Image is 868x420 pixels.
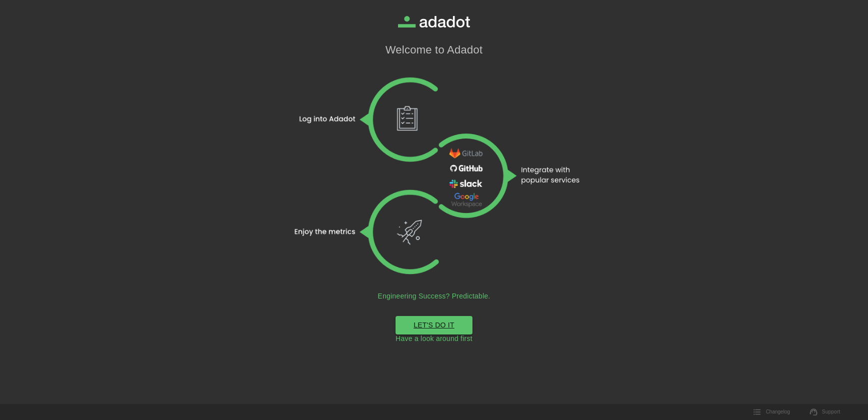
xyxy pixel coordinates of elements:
[748,404,796,419] button: Changelog
[396,316,472,334] a: LET'S DO IT
[396,334,472,343] a: Have a look around first
[386,43,483,56] h1: Welcome to Adadot
[378,292,490,300] h2: Engineering Success? Predictable.
[804,404,847,419] a: Support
